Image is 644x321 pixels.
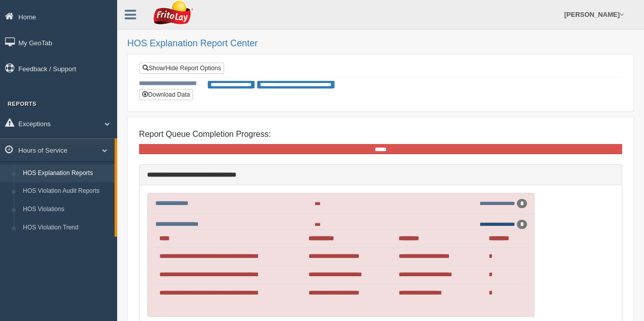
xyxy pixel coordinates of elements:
button: Download Data [139,89,193,100]
a: HOS Explanation Reports [18,164,115,183]
a: Show/Hide Report Options [139,63,224,74]
a: HOS Violation Audit Reports [18,182,115,200]
h2: HOS Explanation Report Center [127,39,634,49]
a: HOS Violation Trend [18,219,115,237]
a: HOS Violations [18,200,115,219]
h4: Report Queue Completion Progress: [139,130,622,139]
